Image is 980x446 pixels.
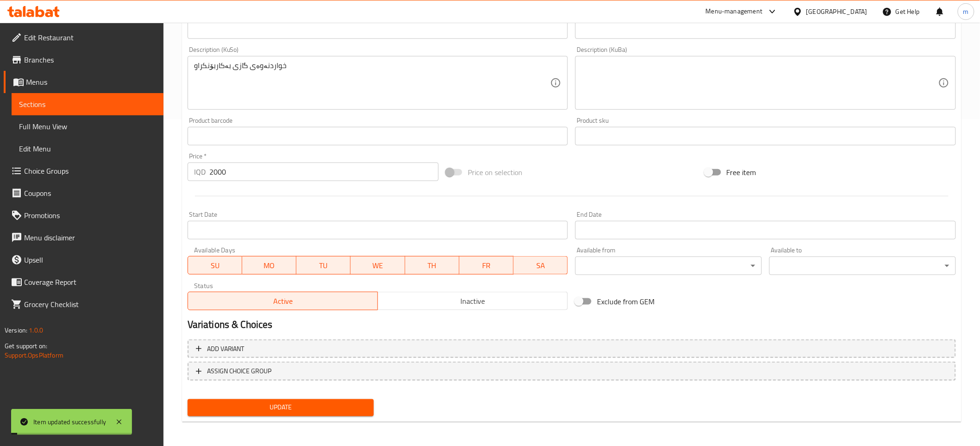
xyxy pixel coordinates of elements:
[188,127,568,145] input: Please enter product barcode
[19,121,156,132] span: Full Menu View
[24,232,156,243] span: Menu disclaimer
[242,256,296,275] button: MO
[405,256,459,275] button: TH
[382,295,564,308] span: Inactive
[24,210,156,221] span: Promotions
[207,365,272,377] span: ASSIGN CHOICE GROUP
[351,256,405,275] button: WE
[463,259,510,272] span: FR
[706,6,763,17] div: Menu-management
[4,293,163,315] a: Grocery Checklist
[4,49,163,71] a: Branches
[4,71,163,93] a: Menus
[26,76,156,88] span: Menus
[29,324,43,336] span: 1.0.0
[188,339,956,358] button: Add variant
[4,204,163,226] a: Promotions
[192,295,374,308] span: Active
[575,257,762,275] div: ​
[24,32,156,43] span: Edit Restaurant
[5,349,63,361] a: Support.OpsPlatform
[5,340,47,352] span: Get support on:
[5,324,27,336] span: Version:
[468,167,522,178] span: Price on selection
[4,26,163,49] a: Edit Restaurant
[24,188,156,199] span: Coupons
[4,271,163,293] a: Coverage Report
[806,6,867,17] div: [GEOGRAPHIC_DATA]
[188,256,242,275] button: SU
[192,259,239,272] span: SU
[354,259,401,272] span: WE
[12,138,163,160] a: Edit Menu
[12,115,163,138] a: Full Menu View
[4,182,163,204] a: Coupons
[33,417,106,427] div: Item updated successfully
[409,259,456,272] span: TH
[19,143,156,154] span: Edit Menu
[296,256,351,275] button: TU
[459,256,514,275] button: FR
[963,6,969,17] span: m
[597,296,654,307] span: Exclude from GEM
[377,292,568,310] button: Inactive
[12,93,163,115] a: Sections
[194,166,206,177] p: IQD
[195,402,367,414] span: Update
[4,249,163,271] a: Upsell
[4,160,163,182] a: Choice Groups
[207,343,245,355] span: Add variant
[246,259,293,272] span: MO
[19,99,156,110] span: Sections
[188,399,374,416] button: Update
[24,254,156,265] span: Upsell
[24,299,156,310] span: Grocery Checklist
[194,61,551,105] textarea: خواردنەوەی گازی بەکاربۆنکراو
[575,127,956,145] input: Please enter product sku
[24,54,156,65] span: Branches
[727,167,756,178] span: Free item
[188,318,956,332] h2: Variations & Choices
[24,276,156,288] span: Coverage Report
[188,362,956,381] button: ASSIGN CHOICE GROUP
[24,165,156,176] span: Choice Groups
[514,256,568,275] button: SA
[209,163,439,181] input: Please enter price
[4,226,163,249] a: Menu disclaimer
[300,259,347,272] span: TU
[517,259,564,272] span: SA
[188,292,378,310] button: Active
[769,257,956,275] div: ​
